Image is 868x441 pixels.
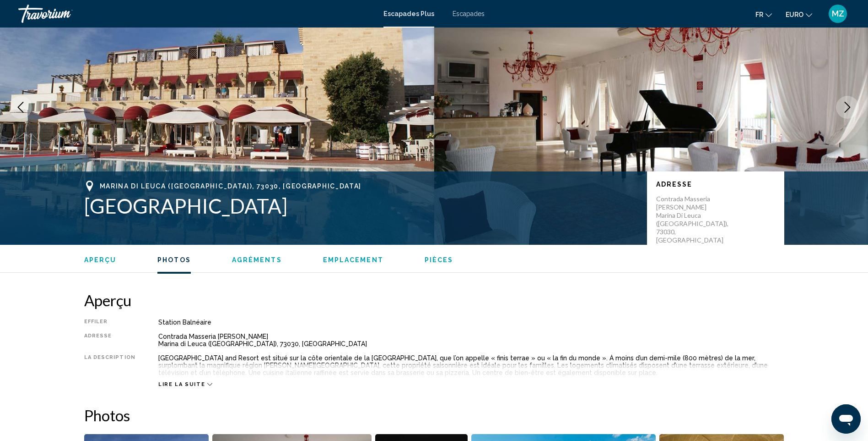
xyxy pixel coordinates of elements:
h2: Aperçu [84,291,784,309]
span: Lire la suite [158,381,205,387]
span: Agréments [232,256,282,264]
a: Travorium [18,5,374,23]
div: Contrada Masseria [PERSON_NAME] Marina di Leuca ([GEOGRAPHIC_DATA]), 73030, [GEOGRAPHIC_DATA] [158,333,784,347]
button: Menu utilisateur [826,4,850,23]
a: Escapades [453,10,485,17]
span: Pièces [425,256,453,264]
div: Effiler [84,319,135,326]
h1: [GEOGRAPHIC_DATA] [84,194,638,218]
iframe: Bouton de lancement de la fenêtre de messagerie [831,404,861,434]
span: Marina di Leuca ([GEOGRAPHIC_DATA]), 73030, [GEOGRAPHIC_DATA] [100,182,361,190]
button: Emplacement [323,256,383,264]
a: Escapades Plus [383,10,434,17]
button: Changer la langue [755,8,772,21]
button: Photos [157,256,191,264]
p: Contrada Masseria [PERSON_NAME] Marina di Leuca ([GEOGRAPHIC_DATA]), 73030, [GEOGRAPHIC_DATA] [656,195,729,244]
div: [GEOGRAPHIC_DATA] and Resort est situé sur la côte orientale de la [GEOGRAPHIC_DATA], que l’on ap... [158,354,784,376]
button: Image précédente [9,96,32,119]
button: Image suivante [836,96,859,119]
span: MZ [832,9,844,18]
button: Pièces [425,256,453,264]
div: La description [84,354,135,376]
button: Aperçu [84,256,117,264]
div: Station balnéaire [158,319,784,326]
span: EURO [786,11,803,18]
span: Photos [157,256,191,264]
button: Lire la suite [158,381,212,388]
span: Emplacement [323,256,383,264]
p: Adresse [656,181,775,188]
button: Agréments [232,256,282,264]
h2: Photos [84,406,784,424]
button: Changer de devise [786,8,812,21]
div: Adresse [84,333,135,347]
span: Fr [755,11,763,18]
span: Aperçu [84,256,117,264]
